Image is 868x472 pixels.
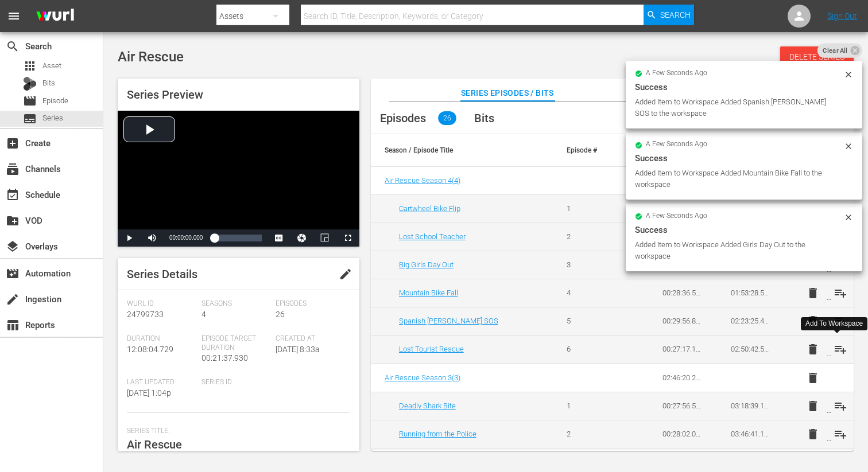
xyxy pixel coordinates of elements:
span: a few seconds ago [646,212,707,221]
span: Episodes [380,111,426,125]
span: delete [806,427,820,441]
div: Added Item to Workspace Added Mountain Bike Fall to the workspace [635,167,841,190]
span: Bits [474,111,494,125]
td: 1 [553,194,621,223]
span: Last Updated [127,378,196,387]
span: 26 [276,310,285,319]
span: 4 [201,310,206,319]
span: Asset [23,59,37,73]
span: 00:21:37.930 [201,353,248,362]
span: Created At [276,334,344,344]
span: Air Rescue [118,49,184,65]
div: Added Item to Workspace Added Girls Day Out to the workspace [635,239,841,262]
span: delete [806,342,820,356]
span: playlist_add [834,342,847,356]
div: Success [635,223,853,237]
span: Episode Target Duration [201,334,270,353]
span: Bits [42,77,55,89]
span: Series Details [127,267,197,281]
td: 00:29:56.870 [649,307,717,335]
span: Episode [23,94,37,108]
span: Clear All [817,43,853,58]
button: playlist_add [827,279,854,307]
a: Lost School Teacher [399,232,466,241]
span: Air Rescue Season 3 ( 3 ) [385,373,460,382]
span: Series Preview [127,88,203,102]
span: edit [339,267,352,281]
button: delete [799,420,827,448]
span: VOD [6,214,20,228]
span: 26 [438,111,456,125]
td: 6 [553,335,621,363]
span: Reports [6,318,20,332]
span: Automation [6,267,20,280]
a: Lost Tourist Rescue [399,345,464,353]
button: Play [118,229,141,247]
span: Series [23,112,37,126]
span: Series Title: [127,427,344,436]
td: 02:50:42.554 [717,335,785,363]
button: playlist_add [827,336,854,363]
a: Spanish [PERSON_NAME] SOS [399,317,498,325]
span: Air Rescue [127,438,182,451]
div: Bits [23,77,37,91]
span: Air Rescue Season 4 ( 4 ) [385,176,460,185]
span: Asset [42,60,61,72]
a: Sign Out [827,11,857,21]
span: Seasons [201,299,270,309]
span: delete [806,371,820,385]
td: 00:27:56.569 [649,392,717,420]
span: [DATE] 1:04p [127,388,171,397]
span: Schedule [6,188,20,202]
button: delete [799,279,827,307]
div: Add To Workspace [805,319,863,329]
td: 2 [553,420,621,448]
span: Create [6,136,20,150]
span: playlist_add [834,427,847,441]
td: 01:53:28.558 [717,279,785,307]
span: Overlays [6,240,20,253]
button: playlist_add [827,420,854,448]
span: menu [7,9,21,23]
td: 02:46:20.284 [649,364,717,392]
button: Captions [268,229,290,247]
a: Deadly Shark Bite [399,401,456,410]
span: Episodes [276,299,344,309]
span: Duration [127,334,196,344]
td: 00:28:02.042 [649,420,717,448]
span: 12:08:04.729 [127,345,173,354]
td: 03:46:41.165 [717,420,785,448]
button: delete [799,307,827,335]
span: a few seconds ago [646,140,707,149]
th: Episode # [553,134,621,166]
button: edit [332,260,359,288]
span: Channels [6,162,20,176]
span: playlist_add [834,286,847,300]
div: Success [635,151,853,165]
td: 03:18:39.123 [717,392,785,420]
span: Series Episodes / Bits [461,86,554,100]
a: Air Rescue Season 4(4) [385,176,460,185]
span: Series ID [201,378,270,387]
div: Added Item to Workspace Added Spanish [PERSON_NAME] SOS to the workspace [635,96,841,119]
span: delete [806,399,820,413]
span: Series [42,112,63,124]
div: Progress Bar [214,235,261,241]
a: Mountain Bike Fall [399,288,458,297]
button: Mute [141,229,164,247]
a: Running from the Police [399,430,476,438]
a: Air Rescue Season 3(3) [385,373,460,382]
td: 4 [553,279,621,307]
span: a few seconds ago [646,69,707,78]
a: Big Girls Day Out [399,260,454,269]
span: delete [806,286,820,300]
div: Video Player [118,111,359,247]
td: 3 [553,251,621,279]
span: Search [6,40,20,53]
button: delete [799,392,827,420]
td: 5 [553,307,621,335]
span: Ingestion [6,292,20,306]
img: ans4CAIJ8jUAAAAAAAAAAAAAAAAAAAAAAAAgQb4GAAAAAAAAAAAAAAAAAAAAAAAAJMjXAAAAAAAAAAAAAAAAAAAAAAAAgAT5G... [28,3,83,30]
a: Cartwheel Bike Flip [399,204,460,213]
td: 00:27:17.126 [649,335,717,363]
